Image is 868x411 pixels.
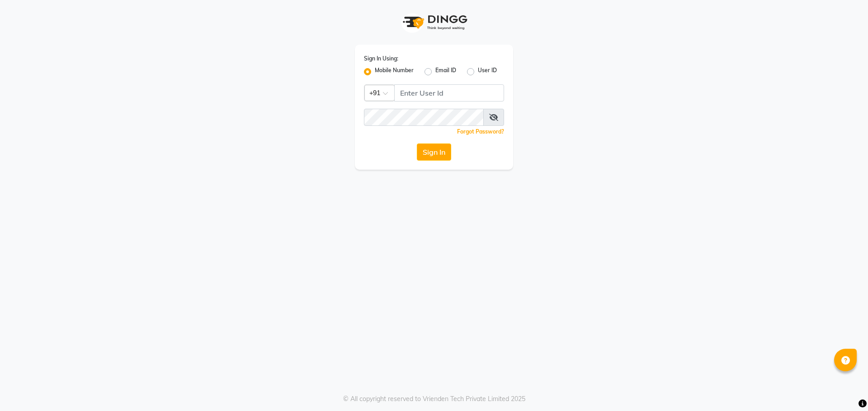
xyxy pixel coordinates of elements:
[364,109,484,126] input: Username
[417,143,451,161] button: Sign In
[435,66,456,77] label: Email ID
[398,9,470,36] img: logo1.svg
[375,66,414,77] label: Mobile Number
[457,128,504,135] a: Forgot Password?
[478,66,497,77] label: User ID
[394,84,504,102] input: Username
[830,375,859,402] iframe: chat widget
[364,55,398,63] label: Sign In Using:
